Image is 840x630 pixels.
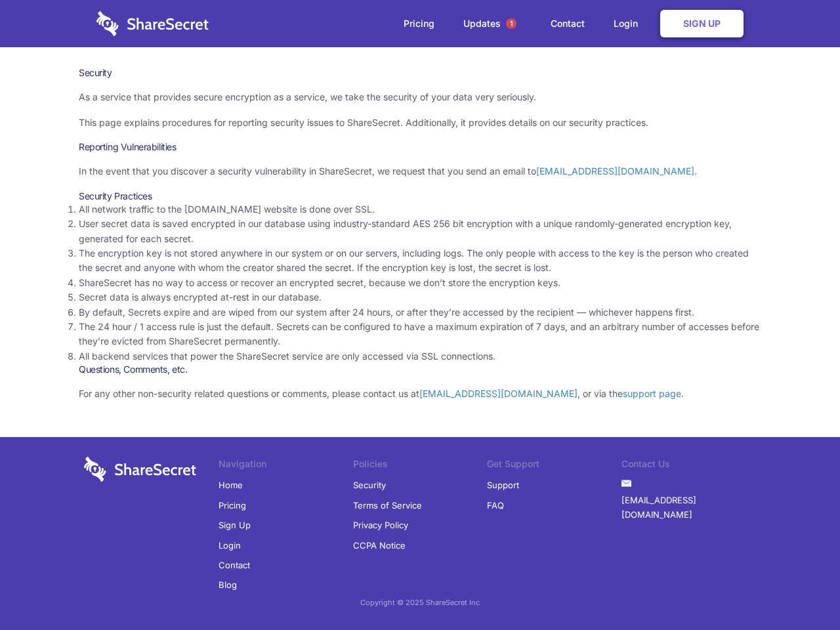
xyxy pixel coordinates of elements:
[84,457,196,482] img: logo-wordmark-white-trans-d4663122ce5f474addd5e946df7df03e33cb6a1c49d2221995e7729f52c070b2.svg
[390,3,448,44] a: Pricing
[219,535,241,555] a: Login
[623,388,681,399] a: support page
[487,475,519,495] a: Support
[79,190,761,202] h3: Security Practices
[353,475,386,495] a: Security
[660,10,744,37] a: Sign Up
[487,495,504,515] a: FAQ
[621,490,756,525] a: [EMAIL_ADDRESS][DOMAIN_NAME]
[353,515,408,535] a: Privacy Policy
[536,165,694,177] a: [EMAIL_ADDRESS][DOMAIN_NAME]
[219,475,243,495] a: Home
[353,457,488,475] li: Policies
[79,115,761,130] p: This page explains procedures for reporting security issues to ShareSecret. Additionally, it prov...
[79,90,761,104] p: As a service that provides secure encryption as a service, we take the security of your data very...
[219,515,251,535] a: Sign Up
[79,67,761,79] h1: Security
[219,555,250,575] a: Contact
[79,246,761,276] li: The encryption key is not stored anywhere in our system or on our servers, including logs. The on...
[79,349,761,364] li: All backend services that power the ShareSecret service are only accessed via SSL connections.
[487,457,621,475] li: Get Support
[79,202,761,217] li: All network traffic to the [DOMAIN_NAME] website is done over SSL.
[79,164,761,178] p: In the event that you discover a security vulnerability in ShareSecret, we request that you send ...
[600,3,658,44] a: Login
[79,320,761,349] li: The 24 hour / 1 access rule is just the default. Secrets can be configured to have a maximum expi...
[419,388,577,399] a: [EMAIL_ADDRESS][DOMAIN_NAME]
[96,11,209,36] img: logo-wordmark-white-trans-d4663122ce5f474addd5e946df7df03e33cb6a1c49d2221995e7729f52c070b2.svg
[219,575,237,595] a: Blog
[219,457,353,475] li: Navigation
[537,3,598,44] a: Contact
[353,495,422,515] a: Terms of Service
[353,535,406,555] a: CCPA Notice
[79,387,761,401] p: For any other non-security related questions or comments, please contact us at , or via the .
[79,276,761,290] li: ShareSecret has no way to access or recover an encrypted secret, because we don’t store the encry...
[79,364,761,375] h3: Questions, Comments, etc.
[79,217,761,246] li: User secret data is saved encrypted in our database using industry-standard AES 256 bit encryptio...
[506,18,516,29] span: 1
[79,305,761,320] li: By default, Secrets expire and are wiped from our system after 24 hours, or after they’re accesse...
[219,495,246,515] a: Pricing
[79,141,761,153] h3: Reporting Vulnerabilities
[621,457,756,475] li: Contact Us
[79,290,761,304] li: Secret data is always encrypted at-rest in our database.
